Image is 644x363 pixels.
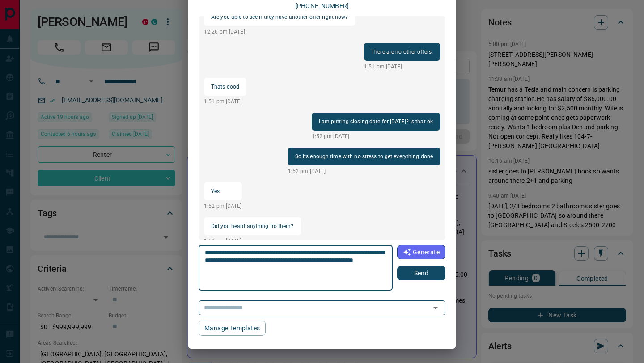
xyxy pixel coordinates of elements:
[204,28,355,36] p: 12:26 pm [DATE]
[211,186,235,197] p: Yes
[204,97,246,106] p: 1:51 pm [DATE]
[312,132,440,140] p: 1:52 pm [DATE]
[211,81,239,92] p: Thats good
[371,46,433,57] p: There are no other offers.
[295,1,349,11] p: [PHONE_NUMBER]
[397,266,445,280] button: Send
[199,321,266,336] button: Manage Templates
[288,167,440,175] p: 1:52 pm [DATE]
[364,63,440,71] p: 1:51 pm [DATE]
[204,202,242,210] p: 1:52 pm [DATE]
[204,237,301,245] p: 1:52 pm [DATE]
[397,245,445,259] button: Generate
[211,221,294,232] p: Did you heard anything fro them?
[295,151,433,162] p: So its enough time with no stress to get everything done
[319,116,433,127] p: I am putting closing date for [DATE]? Is that ok
[211,12,348,22] p: Are you able to see if they have another offer right now?
[429,302,442,314] button: Open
